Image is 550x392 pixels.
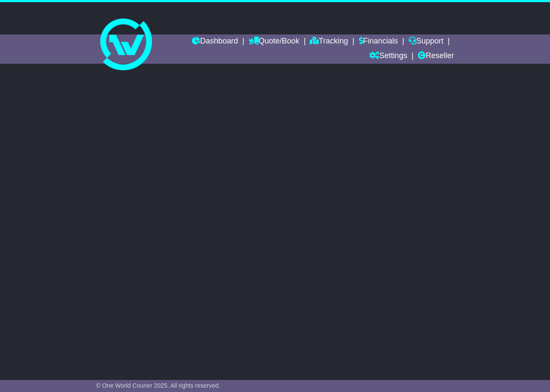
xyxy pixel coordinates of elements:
a: Tracking [310,34,348,49]
span: © One World Courier 2025. All rights reserved. [96,382,220,389]
a: Reseller [418,49,454,64]
a: Quote/Book [249,34,300,49]
a: Dashboard [192,34,238,49]
a: Settings [369,49,407,64]
a: Financials [359,34,398,49]
a: Support [408,34,443,49]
